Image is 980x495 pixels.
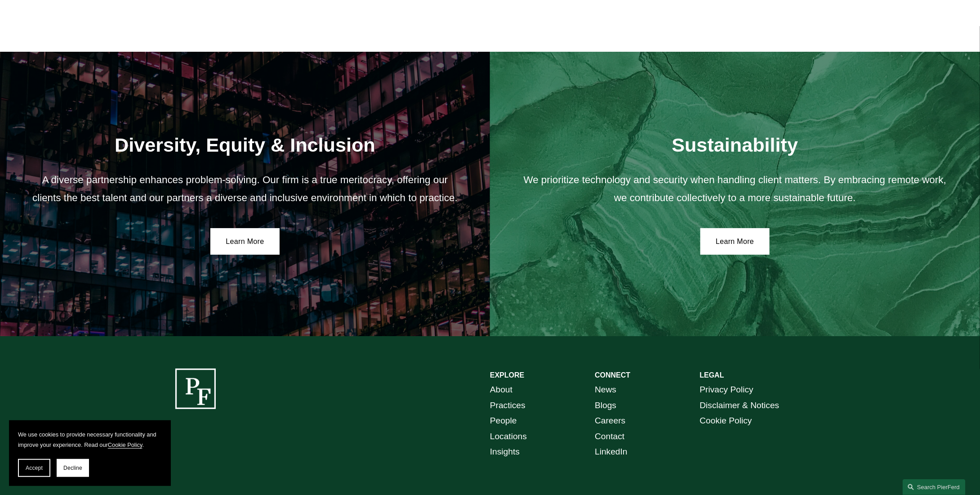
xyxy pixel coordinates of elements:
p: We prioritize technology and security when handling client matters. By embracing remote work, we ... [519,171,950,207]
a: Insights [490,444,520,460]
a: Locations [490,429,527,445]
a: Search this site [903,479,966,495]
a: Learn More [700,228,770,255]
h2: Diversity, Equity & Inclusion [29,133,460,157]
a: People [490,413,517,429]
span: Decline [63,465,82,471]
h2: Sustainability [519,133,950,157]
a: LinkedIn [595,444,628,460]
span: Accept [26,465,43,471]
a: Learn More [210,228,280,255]
p: A diverse partnership enhances problem-solving. Our firm is a true meritocracy, offering our clie... [29,171,460,207]
button: Decline [57,459,89,477]
strong: EXPLORE [490,371,524,379]
a: Contact [595,429,624,445]
a: Blogs [595,398,616,414]
strong: LEGAL [700,371,724,379]
p: We use cookies to provide necessary functionality and improve your experience. Read our . [18,429,162,450]
a: News [595,382,616,398]
a: Cookie Policy [108,441,143,448]
strong: CONNECT [595,371,630,379]
a: About [490,382,512,398]
section: Cookie banner [9,420,171,486]
a: Privacy Policy [700,382,753,398]
a: Careers [595,413,625,429]
a: Cookie Policy [700,413,752,429]
a: Practices [490,398,526,414]
a: Disclaimer & Notices [700,398,780,414]
button: Accept [18,459,50,477]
